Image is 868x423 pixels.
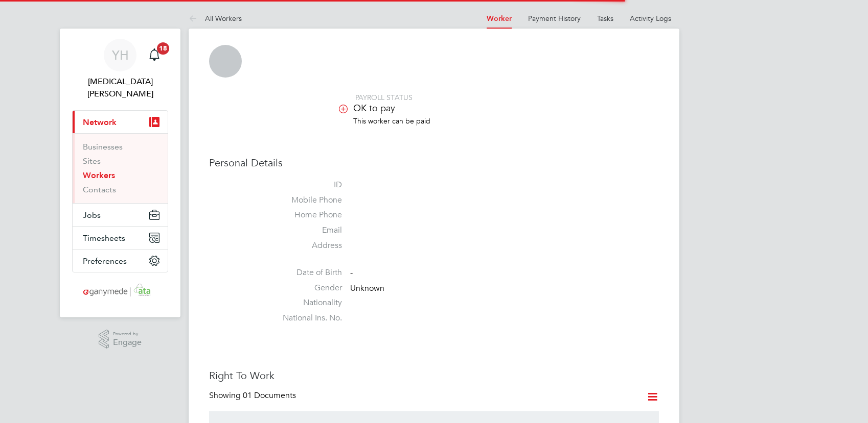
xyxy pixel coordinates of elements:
[83,142,123,152] a: Businesses
[99,330,142,349] a: Powered byEngage
[350,268,353,278] span: -
[270,210,342,220] label: Home Phone
[270,180,342,190] label: ID
[73,111,168,133] button: Network
[597,14,613,23] a: Tasks
[630,14,671,23] a: Activity Logs
[83,156,101,166] a: Sites
[355,93,413,102] span: PAYROLL STATUS
[353,102,395,114] span: OK to pay
[243,390,296,401] span: 01 Documents
[83,170,115,180] a: Workers
[73,227,168,249] button: Timesheets
[528,14,581,23] a: Payment History
[270,313,342,324] label: National Ins. No.
[60,29,180,317] nav: Main navigation
[487,14,512,23] a: Worker
[157,42,169,55] span: 18
[83,256,127,266] span: Preferences
[83,117,117,127] span: Network
[83,185,116,194] a: Contacts
[144,39,165,71] a: 18
[270,195,342,206] label: Mobile Phone
[72,39,168,100] a: YH[MEDICAL_DATA][PERSON_NAME]
[189,14,242,23] a: All Workers
[270,240,342,251] label: Address
[270,297,342,308] label: Nationality
[73,204,168,226] button: Jobs
[72,283,168,299] a: Go to home page
[350,283,384,293] span: Unknown
[353,116,430,126] span: This worker can be paid
[113,330,142,338] span: Powered by
[209,156,659,169] h3: Personal Details
[72,76,168,100] span: Yasmin Hemati-Gilani
[73,133,168,203] div: Network
[73,250,168,272] button: Preferences
[112,48,129,62] span: YH
[113,338,142,347] span: Engage
[209,369,659,382] h3: Right To Work
[83,233,125,243] span: Timesheets
[270,225,342,236] label: Email
[209,390,298,401] div: Showing
[270,267,342,278] label: Date of Birth
[80,283,161,299] img: ganymedesolutions-logo-retina.png
[83,210,101,220] span: Jobs
[270,283,342,293] label: Gender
